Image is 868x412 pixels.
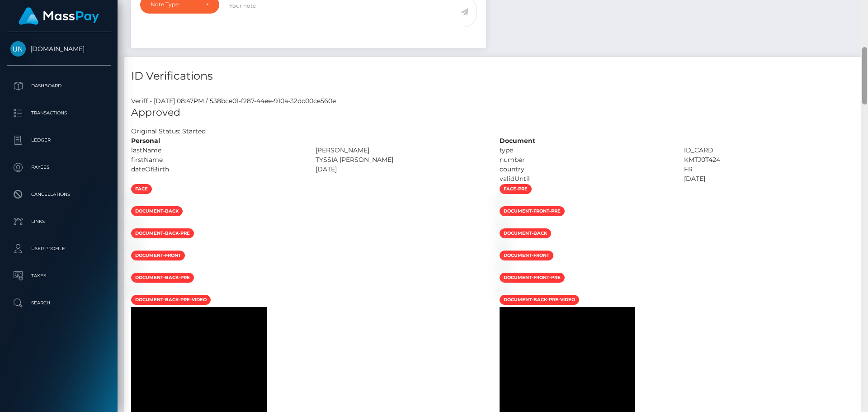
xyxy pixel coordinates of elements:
p: Cancellations [10,188,107,201]
span: face-pre [500,184,532,194]
a: Transactions [7,102,111,124]
img: MassPay Logo [19,7,99,25]
span: document-front [500,251,553,260]
p: Links [10,215,107,228]
div: firstName [124,155,309,165]
img: aab91590-45da-4d60-8cf4-e991966b7bcb [131,198,138,205]
span: document-back [131,206,183,216]
img: 77c0f992-e6a2-498e-9248-a8f26324f4bc [500,198,507,205]
div: validUntil [493,174,677,184]
div: TYSSIA [PERSON_NAME] [309,155,493,165]
div: dateOfBirth [124,165,309,174]
div: Veriff - [DATE] 08:47PM / 538bce01-f287-44ee-910a-32dc00ce560e [124,96,861,106]
span: document-back-pre [131,273,194,283]
div: [DATE] [309,165,493,174]
div: number [493,155,677,165]
div: country [493,165,677,174]
span: document-back [500,228,551,238]
a: User Profile [7,237,111,260]
img: Unlockt.me [10,41,26,57]
div: [PERSON_NAME] [309,146,493,155]
img: 6a861b6f-f7cc-4513-b3cc-71844509e3b9 [131,286,138,294]
a: Cancellations [7,183,111,206]
div: Note Type [151,1,198,8]
span: document-back-pre [131,228,194,238]
span: face [131,184,152,194]
img: 94b55027-9a16-493d-ba8b-c88c275c53d4 [131,242,138,249]
a: Ledger [7,129,111,152]
img: c394db66-26b9-41dc-8fe6-6ede1ac3c548 [131,264,138,271]
p: Dashboard [10,79,107,93]
img: 0e2677b5-bafa-497a-8f11-5a7ec5e80a4c [500,264,507,271]
p: Transactions [10,106,107,120]
span: document-front [131,251,185,260]
span: document-back-pre-video [131,295,211,305]
p: Ledger [10,133,107,147]
div: FR [677,165,862,174]
div: ID_CARD [677,146,862,155]
a: Search [7,292,111,314]
span: document-front-pre [500,206,565,216]
div: type [493,146,677,155]
a: Payees [7,156,111,179]
p: Taxes [10,269,107,283]
a: Dashboard [7,75,111,97]
img: a52c41e4-9a00-452e-b6f9-9704aadc1205 [131,220,138,227]
p: Payees [10,161,107,174]
h4: ID Verifications [131,68,854,84]
img: bf1ab0c2-58c7-4871-8b18-b5fb20cef181 [500,242,507,249]
a: Links [7,210,111,233]
h7: Original Status: Started [131,127,206,135]
p: User Profile [10,242,107,256]
div: [DATE] [677,174,862,184]
p: Search [10,296,107,310]
span: document-back-pre-video [500,295,579,305]
a: Taxes [7,265,111,287]
strong: Document [500,137,535,145]
img: 5b4d4729-cf52-4518-86db-a20601d63927 [500,220,507,227]
span: [DOMAIN_NAME] [7,45,111,53]
div: lastName [124,146,309,155]
h5: Approved [131,106,854,120]
img: 55357f18-d4e9-490e-b8d1-cc223daa3be0 [500,286,507,294]
div: KMTJ0T424 [677,155,862,165]
span: document-front-pre [500,273,565,283]
strong: Personal [131,137,160,145]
